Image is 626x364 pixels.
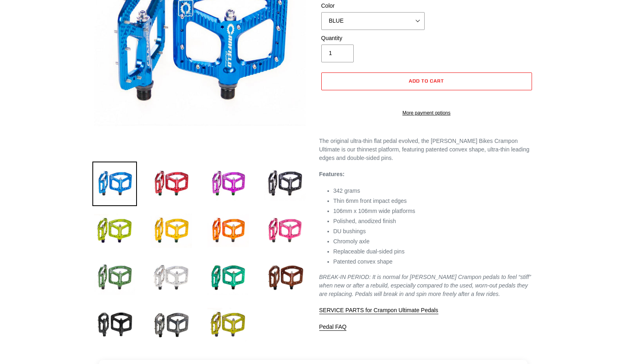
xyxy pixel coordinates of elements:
[206,302,250,347] img: Load image into Gallery viewer, Crampon Ultimate Pedals
[333,197,534,205] li: Thin 6mm front impact edges
[92,302,137,347] img: Load image into Gallery viewer, Crampon Ultimate Pedals
[333,227,534,236] li: DU bushings
[333,187,534,195] li: 342 grams
[206,255,250,300] img: Load image into Gallery viewer, Crampon Ultimate Pedals
[206,162,250,206] img: Load image into Gallery viewer, Crampon Ultimate Pedals
[333,258,393,265] span: Patented convex shape
[333,237,534,246] li: Chromoly axle
[333,207,534,215] li: 106mm x 106mm wide platforms
[263,162,307,206] img: Load image into Gallery viewer, Crampon Ultimate Pedals
[92,162,137,206] img: Load image into Gallery viewer, Crampon Ultimate Pedals
[321,109,532,117] a: More payment options
[149,209,194,253] img: Load image into Gallery viewer, Crampon Ultimate Pedals
[319,171,345,177] strong: Features:
[321,2,425,10] label: Color
[321,34,425,43] label: Quantity
[409,78,444,84] span: Add to cart
[319,274,531,297] em: BREAK-IN PERIOD: It is normal for [PERSON_NAME] Crampon pedals to feel “stiff” when new or after ...
[321,72,532,90] button: Add to cart
[263,209,307,253] img: Load image into Gallery viewer, Crampon Ultimate Pedals
[149,162,194,206] img: Load image into Gallery viewer, Crampon Ultimate Pedals
[149,302,194,347] img: Load image into Gallery viewer, Crampon Ultimate Pedals
[319,307,438,313] span: SERVICE PARTS for Crampon Ultimate Pedals
[333,217,534,226] li: Polished, anodized finish
[319,324,347,331] a: Pedal FAQ
[92,255,137,300] img: Load image into Gallery viewer, Crampon Ultimate Pedals
[263,255,307,300] img: Load image into Gallery viewer, Crampon Ultimate Pedals
[319,307,438,314] a: SERVICE PARTS for Crampon Ultimate Pedals
[92,209,137,253] img: Load image into Gallery viewer, Crampon Ultimate Pedals
[319,137,534,162] p: The original ultra-thin flat pedal evolved, the [PERSON_NAME] Bikes Crampon Ultimate is our thinn...
[149,255,194,300] img: Load image into Gallery viewer, Crampon Ultimate Pedals
[333,247,534,256] li: Replaceable dual-sided pins
[206,209,250,253] img: Load image into Gallery viewer, Crampon Ultimate Pedals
